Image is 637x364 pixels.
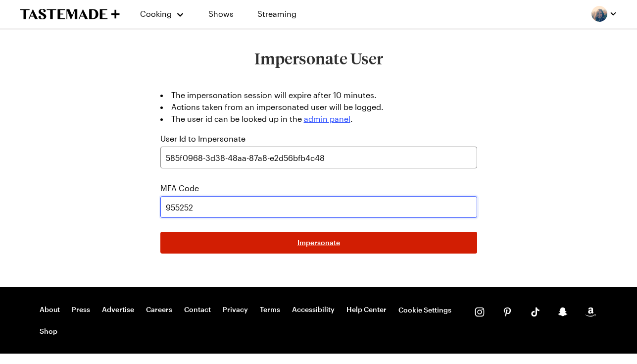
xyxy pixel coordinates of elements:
a: Accessibility [292,305,335,315]
li: The user id can be looked up in the . [160,113,477,125]
button: Cookie Settings [398,305,451,315]
a: admin panel [304,114,350,123]
li: The impersonation session will expire after 10 minutes. [160,89,477,101]
a: Terms [260,305,280,315]
span: Impersonate [297,238,340,248]
button: Cooking [140,2,185,26]
label: MFA Code [160,182,199,194]
img: Profile picture [591,6,607,22]
button: Impersonate [160,232,477,254]
nav: Footer [40,305,455,336]
a: Advertise [102,305,134,315]
a: Press [72,305,90,315]
h1: Impersonate User [152,50,485,67]
a: Help Center [346,305,387,315]
li: Actions taken from an impersonated user will be logged. [160,101,477,113]
a: Contact [184,305,211,315]
a: About [40,305,60,315]
a: Privacy [223,305,248,315]
a: To Tastemade Home Page [20,8,120,20]
button: Profile picture [591,6,617,22]
span: Cooking [140,9,172,18]
a: Shop [40,327,57,336]
label: User Id to Impersonate [160,133,245,145]
a: Careers [146,305,172,315]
